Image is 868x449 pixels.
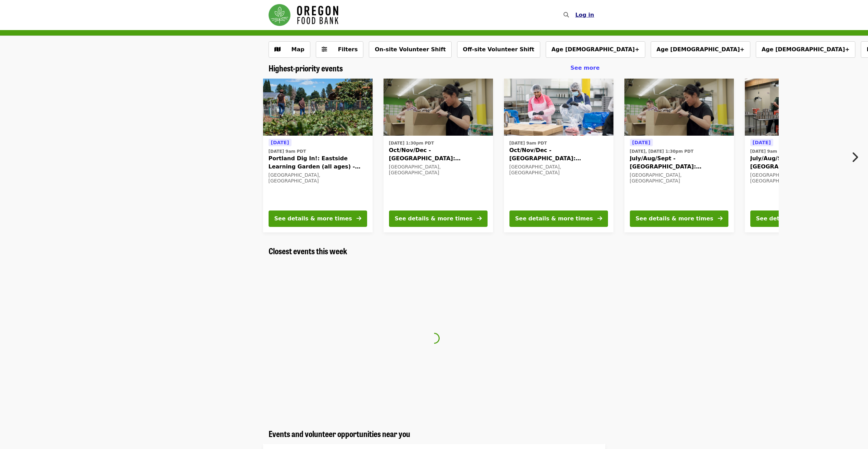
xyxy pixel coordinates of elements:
i: sliders-h icon [322,46,327,53]
a: See details for "July/Aug/Sept - Portland: Repack/Sort (age 16+)" [745,79,854,232]
time: [DATE] 9am PDT [509,140,547,146]
a: See more [570,64,599,72]
button: Age [DEMOGRAPHIC_DATA]+ [651,41,750,58]
div: See details & more times [395,215,472,223]
img: Oct/Nov/Dec - Beaverton: Repack/Sort (age 10+) organized by Oregon Food Bank [504,79,613,136]
span: Highest-priority events [269,62,343,74]
button: Next item [845,148,868,167]
span: Map [292,46,305,53]
button: Age [DEMOGRAPHIC_DATA]+ [546,41,645,58]
div: [GEOGRAPHIC_DATA], [GEOGRAPHIC_DATA] [509,164,608,176]
div: Closest events this week [263,246,605,256]
div: See details & more times [515,215,593,223]
img: July/Aug/Sept - Portland: Repack/Sort (age 8+) organized by Oregon Food Bank [624,79,734,136]
button: See details & more times [750,210,849,227]
span: [DATE] [632,140,650,145]
span: Oct/Nov/Dec - [GEOGRAPHIC_DATA]: Repack/Sort (age [DEMOGRAPHIC_DATA]+) [509,146,608,163]
time: [DATE] 9am PDT [750,148,788,154]
span: July/Aug/Sept - [GEOGRAPHIC_DATA]: Repack/Sort (age [DEMOGRAPHIC_DATA]+) [750,154,849,171]
span: Filters [338,46,358,53]
input: Search [573,7,579,23]
span: Closest events this week [269,245,347,257]
span: Log in [575,12,594,18]
i: arrow-right icon [477,215,482,222]
button: Age [DEMOGRAPHIC_DATA]+ [756,41,855,58]
img: Oregon Food Bank - Home [269,4,338,26]
span: July/Aug/Sept - [GEOGRAPHIC_DATA]: Repack/Sort (age [DEMOGRAPHIC_DATA]+) [630,154,728,171]
div: [GEOGRAPHIC_DATA], [GEOGRAPHIC_DATA] [750,172,849,184]
div: [GEOGRAPHIC_DATA], [GEOGRAPHIC_DATA] [269,172,367,184]
a: See details for "July/Aug/Sept - Portland: Repack/Sort (age 8+)" [624,79,734,232]
img: July/Aug/Sept - Portland: Repack/Sort (age 16+) organized by Oregon Food Bank [745,79,854,136]
img: Oct/Nov/Dec - Portland: Repack/Sort (age 8+) organized by Oregon Food Bank [384,79,493,136]
div: See details & more times [274,215,352,223]
span: [DATE] [753,140,771,145]
time: [DATE] 9am PDT [269,148,306,154]
span: Events and volunteer opportunities near you [269,427,410,439]
a: See details for "Oct/Nov/Dec - Portland: Repack/Sort (age 8+)" [384,79,493,232]
span: See more [570,65,599,71]
time: [DATE] 1:30pm PDT [389,140,434,146]
button: Off-site Volunteer Shift [457,41,540,58]
div: [GEOGRAPHIC_DATA], [GEOGRAPHIC_DATA] [630,172,728,184]
button: See details & more times [630,210,728,227]
div: See details & more times [756,215,834,223]
time: [DATE], [DATE] 1:30pm PDT [630,148,694,154]
button: Log in [570,8,599,22]
a: Highest-priority events [269,63,343,73]
button: Filters (0 selected) [316,41,364,58]
i: map icon [274,46,281,53]
div: See details & more times [636,215,713,223]
button: Show map view [269,41,310,58]
span: Portland Dig In!: Eastside Learning Garden (all ages) - Aug/Sept/Oct [269,154,367,171]
i: chevron-right icon [851,151,858,164]
i: arrow-right icon [718,215,723,222]
button: See details & more times [509,210,608,227]
i: arrow-right icon [597,215,602,222]
div: [GEOGRAPHIC_DATA], [GEOGRAPHIC_DATA] [389,164,488,176]
button: On-site Volunteer Shift [369,41,451,58]
i: arrow-right icon [357,215,361,222]
button: See details & more times [389,210,488,227]
a: See details for "Portland Dig In!: Eastside Learning Garden (all ages) - Aug/Sept/Oct" [263,79,373,232]
button: See details & more times [269,210,367,227]
img: Portland Dig In!: Eastside Learning Garden (all ages) - Aug/Sept/Oct organized by Oregon Food Bank [263,79,373,136]
span: Oct/Nov/Dec - [GEOGRAPHIC_DATA]: Repack/Sort (age [DEMOGRAPHIC_DATA]+) [389,146,488,163]
a: See details for "Oct/Nov/Dec - Beaverton: Repack/Sort (age 10+)" [504,79,613,232]
a: Closest events this week [269,246,347,256]
i: search icon [563,12,569,18]
span: [DATE] [271,140,289,145]
div: Highest-priority events [263,63,605,73]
